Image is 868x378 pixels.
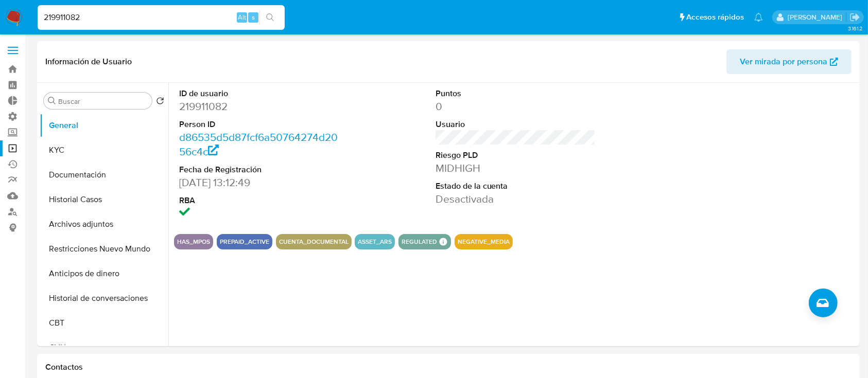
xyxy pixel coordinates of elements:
[179,99,340,114] dd: 219911082
[849,12,860,23] a: Salir
[436,161,596,175] dd: MIDHIGH
[40,138,168,163] button: KYC
[40,163,168,187] button: Documentación
[38,11,285,24] input: Buscar usuario o caso...
[179,195,340,206] dt: RBA
[179,164,340,175] dt: Fecha de Registración
[179,88,340,99] dt: ID de usuario
[436,150,596,161] dt: Riesgo PLD
[726,49,852,74] button: Ver mirada por persona
[686,12,744,23] span: Accesos rápidos
[436,119,596,130] dt: Usuario
[45,57,132,67] h1: Información de Usuario
[179,175,340,190] dd: [DATE] 13:12:49
[179,119,340,130] dt: Person ID
[40,335,168,360] button: CVU
[40,237,168,261] button: Restricciones Nuevo Mundo
[436,181,596,192] dt: Estado de la cuenta
[436,88,596,99] dt: Puntos
[45,362,852,372] h1: Contactos
[58,97,148,106] input: Buscar
[179,130,338,159] a: d86535d5d87fcf6a50764274d2056c4c
[252,12,255,22] span: s
[238,12,246,22] span: Alt
[40,311,168,335] button: CBT
[48,97,56,105] button: Buscar
[788,12,846,22] p: ezequiel.castrillon@mercadolibre.com
[40,212,168,237] button: Archivos adjuntos
[436,99,596,114] dd: 0
[754,13,763,22] a: Notificaciones
[436,192,596,206] dd: Desactivada
[740,49,827,74] span: Ver mirada por persona
[40,187,168,212] button: Historial Casos
[40,261,168,286] button: Anticipos de dinero
[259,10,281,25] button: search-icon
[40,286,168,311] button: Historial de conversaciones
[156,97,164,108] button: Volver al orden por defecto
[40,113,168,138] button: General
